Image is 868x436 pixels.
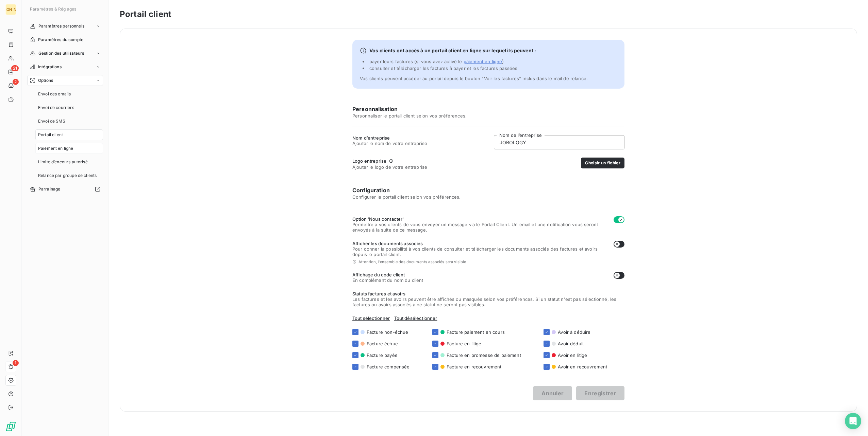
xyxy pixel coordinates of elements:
a: Paramètres du compte [27,34,103,45]
h6: Personnalisation [352,105,624,113]
span: Statuts factures et avoirs [352,291,624,296]
span: 21 [11,65,19,71]
span: Vos clients ont accès à un portail client en ligne sur lequel ils peuvent : [369,47,536,54]
h6: Configuration [352,186,624,194]
button: Annuler [533,386,572,400]
span: Logo entreprise [352,158,386,164]
span: Personnaliser le portail client selon vos préférences. [352,113,624,119]
span: Avoir à déduire [558,329,590,335]
span: Les factures et les avoirs peuvent être affichés ou masqués selon vos préférences. Si un statut n... [352,296,624,307]
span: Facture payée [367,352,398,358]
span: Facture paiement en cours [447,329,505,335]
a: Relance par groupe de clients [35,170,103,181]
span: Tout sélectionner [352,315,390,321]
span: 1 [13,360,19,366]
span: Facture en recouvrement [447,364,501,369]
span: Paiement en ligne [38,145,73,151]
span: Paramètres personnels [38,23,84,29]
span: Avoir déduit [558,341,584,346]
span: Gestion des utilisateurs [38,50,84,56]
h3: Portail client [120,8,857,20]
span: Relance par groupe de clients [38,172,97,179]
span: Configurer le portail client selon vos préférences. [352,194,624,200]
span: Attention, l’ensemble des documents associés sera visible [358,260,466,264]
span: Tout désélectionner [394,315,437,321]
span: Parrainage [38,186,61,192]
span: Options [38,77,53,84]
a: Envoi de courriers [35,102,103,113]
span: Vos clients peuvent accéder au portail depuis le bouton "Voir les factures" inclus dans le mail d... [360,76,588,81]
span: Envoi des emails [38,91,71,97]
span: Paramètres & Réglages [30,6,76,12]
span: Facture non-échue [367,329,408,335]
span: Ajouter le nom de votre entreprise [352,141,427,146]
span: Afficher les documents associés [352,241,608,246]
span: Avoir en litige [558,352,587,358]
span: 2 [13,79,19,85]
a: Limite d’encours autorisé [35,157,103,167]
span: Avoir en recouvrement [558,364,607,369]
span: Nom d’entreprise [352,135,427,141]
span: consulter et télécharger les factures à payer et les factures passées [369,66,517,71]
span: Ajouter le logo de votre entreprise [352,164,427,170]
span: Pour donner la possibilité à vos clients de consulter et télécharger les documents associés des f... [352,246,608,257]
span: Facture échue [367,341,398,346]
button: Enregistrer [576,386,624,400]
span: En complément du nom du client [352,277,423,283]
a: Paiement en ligne [35,143,103,154]
span: Envoi de courriers [38,105,74,111]
button: Choisir un fichier [581,158,624,168]
a: Portail client [35,129,103,140]
span: Affichage du code client [352,272,423,277]
a: Envoi de SMS [35,116,103,127]
span: Paramètres du compte [38,37,83,43]
span: payer leurs factures (si vous avez activé le [369,59,502,64]
span: Portail client [38,132,63,138]
span: Envoi de SMS [38,118,65,124]
span: Facture en promesse de paiement [447,352,521,358]
span: Permettre à vos clients de vous envoyer un message via le Portail Client. Un email et une notific... [352,222,608,233]
span: Option 'Nous contacter' [352,216,608,222]
a: Envoi des emails [35,89,103,99]
a: Parrainage [27,184,103,195]
img: Logo LeanPay [5,421,16,432]
li: ) [363,58,588,65]
input: placeholder [494,135,624,149]
div: [PERSON_NAME] [5,4,16,15]
span: Limite d’encours autorisé [38,159,88,165]
span: Facture en litige [447,341,482,346]
span: paiement en ligne [464,59,502,64]
div: Open Intercom Messenger [845,413,861,429]
span: Facture compensée [367,364,410,369]
span: Intégrations [38,64,62,70]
